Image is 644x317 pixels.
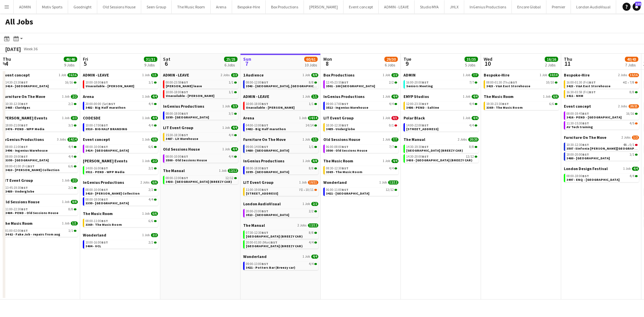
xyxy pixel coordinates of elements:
[303,138,310,142] span: 1 Job
[262,80,268,85] span: BST
[567,121,638,129] a: 11:30-15:30BST4/5AV Tech training
[57,138,66,142] span: 3 Jobs
[404,72,479,94] div: ADMIN1 Job7/716:00-20:00BST7/7Seniors Meeting
[630,91,634,94] span: 8/8
[389,124,394,127] span: 0/1
[166,111,237,119] a: 08:00-18:00BST3/33399 - [GEOGRAPHIC_DATA]
[3,94,78,99] a: Furniture On The Move1 Job2/2
[323,72,355,77] span: Box Productions
[564,104,639,135] div: Event concept2 Jobs20/2108:00-19:45BST16/163416 - PEND - [GEOGRAPHIC_DATA]11:30-15:30BST4/5AV Tec...
[406,124,429,127] span: 14:00-22:00
[383,138,390,142] span: 1 Job
[83,137,158,142] a: Event concept1 Job6/6
[486,80,557,88] a: 08:00-01:30 (Thu)BST10/103423 - V&A East Storehouse
[484,72,559,77] a: Bespoke-Hire1 Job10/10
[630,143,634,147] span: 0/1
[486,102,509,106] span: 19:30-23:30
[564,135,639,166] div: Furniture On The Move2 Jobs1/210:30-12:30BST4A•0/13507 -Sinfonia [PERSON_NAME][GEOGRAPHIC_DATA]18...
[463,73,470,77] span: 1 Job
[391,138,398,142] span: 7/7
[303,95,310,99] span: 1 Job
[3,137,44,142] span: InGenius Productions
[243,94,269,99] span: ADMIN - LEAVE
[37,0,68,13] button: Motiv Sports
[3,115,47,120] span: Helen Smith Events
[151,138,158,142] span: 6/6
[86,123,157,131] a: 10:00-17:00BST4/43510 - BIG HALF BRANDING
[486,81,517,84] span: 08:00-01:30 (Thu)
[83,94,94,99] span: Arena
[472,73,479,77] span: 7/7
[3,72,78,77] a: Event concept1 Job16/16
[567,91,596,94] span: 16:30-03:59 (Fri)
[406,80,477,88] a: 16:00-20:00BST7/7Seniors Meeting
[163,104,238,109] a: InGenius Productions1 Job3/3
[246,84,325,88] span: 3943 - County Hall, Waterloo
[629,104,639,108] span: 20/21
[323,94,365,99] span: InGenius Productions
[246,145,317,152] a: 09:00-14:00BST1/13480 - [GEOGRAPHIC_DATA]
[323,137,360,142] span: Old Sessions House
[21,145,28,149] span: BST
[166,90,237,98] a: 10:00-18:00BST1/1Unavailable - [PERSON_NAME]
[326,80,397,88] a: 12:45-23:55BST2/23501 - 100 [GEOGRAPHIC_DATA]
[181,90,188,94] span: BST
[582,111,589,116] span: BST
[5,105,30,110] span: 3465 - Claridges
[311,73,318,77] span: 8/8
[383,73,390,77] span: 1 Job
[326,84,375,88] span: 3501 - 100 Wandsworth Bridge
[422,123,429,127] span: BST
[68,0,97,13] button: Goodnight
[404,137,479,164] div: The Manual2 Jobs20/2014:30-19:30BST8/8[GEOGRAPHIC_DATA] (BREEZY CAR)14:30-20:00BST12/123438 - [GE...
[222,126,230,130] span: 1 Job
[567,125,593,129] span: AV Tech training
[231,73,238,77] span: 2/2
[567,90,638,98] a: 16:30-03:59 (Fri)BST8/83411 - NHM
[463,95,470,99] span: 1 Job
[444,0,464,13] button: JHLX
[83,115,158,120] a: CODESDE1 Job4/4
[229,81,233,84] span: 1/1
[5,102,76,109] a: 10:30-12:30BST2/23465 - Claridges
[109,102,115,106] span: BST
[86,80,157,88] a: 10:00-18:00BST1/1Unavailable - [PERSON_NAME]
[464,0,512,13] button: InGenius Productions
[243,137,318,158] div: Furniture On The Move1 Job1/109:00-14:00BST1/13480 - [GEOGRAPHIC_DATA]
[404,115,425,120] span: Polar Black
[21,102,28,106] span: BST
[163,125,238,130] a: LIT Event Group1 Job4/4
[567,80,638,88] a: 16:00-01:30 (Fri)BST4I•7/83423 - V&A East Storehouse
[342,80,348,85] span: BST
[5,81,28,84] span: 14:30-23:30
[243,72,318,77] a: 1 Audience1 Job8/8
[163,125,193,130] span: LIT Event Group
[484,94,559,99] a: The Music Room1 Job6/6
[231,126,238,130] span: 4/4
[3,115,78,137] div: [PERSON_NAME] Events1 Job3/318:00-21:00BST3/33476 - PEND - WPP Media
[404,72,479,77] a: ADMIN1 Job7/7
[618,73,627,77] span: 2 Jobs
[630,81,634,84] span: 7/8
[323,137,398,158] div: Old Sessions House1 Job7/706:00-08:00BST7/73500 - Old Sessions House
[86,127,127,131] span: 3510 - BIG HALF BRANDING
[181,111,188,116] span: BST
[142,138,150,142] span: 1 Job
[5,102,28,106] span: 10:30-12:30
[86,81,108,84] span: 10:00-18:00
[5,124,28,127] span: 18:00-21:00
[83,72,158,94] div: ADMIN - LEAVE1 Job1/110:00-18:00BST1/1Unavailable - [PERSON_NAME]
[246,123,317,131] a: 04:00-13:00BST14/143482 - Big Half marathon
[101,123,108,127] span: BST
[389,81,394,84] span: 2/2
[229,112,233,115] span: 3/3
[101,145,108,149] span: BST
[166,91,188,94] span: 10:00-18:00
[422,102,429,106] span: BST
[86,84,134,88] span: Unavailable - Ash
[246,127,286,131] span: 3482 - Big Half marathon
[166,84,202,88] span: Chris Ames leave
[243,115,318,137] div: Arena1 Job14/1404:00-13:00BST14/143482 - Big Half marathon
[83,115,101,120] span: CODESDE
[567,81,638,84] div: •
